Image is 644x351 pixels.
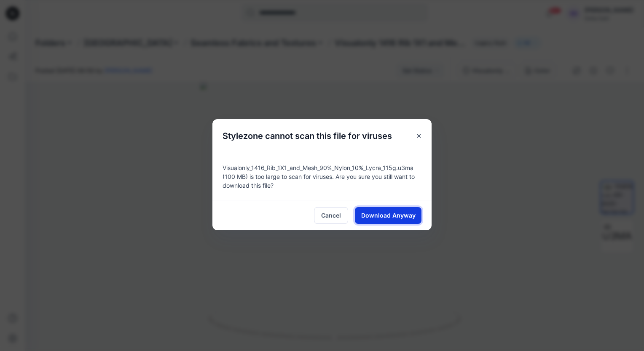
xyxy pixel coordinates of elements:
[411,128,427,144] button: Close
[212,119,402,153] h5: Stylezone cannot scan this file for viruses
[321,211,341,220] span: Cancel
[314,207,348,224] button: Cancel
[361,211,416,220] span: Download Anyway
[355,207,421,224] button: Download Anyway
[212,153,432,200] div: Visualonly_1416_Rib_1X1_and_Mesh_90%_Nylon_10%_Lycra_115g.u3ma (100 MB) is too large to scan for ...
